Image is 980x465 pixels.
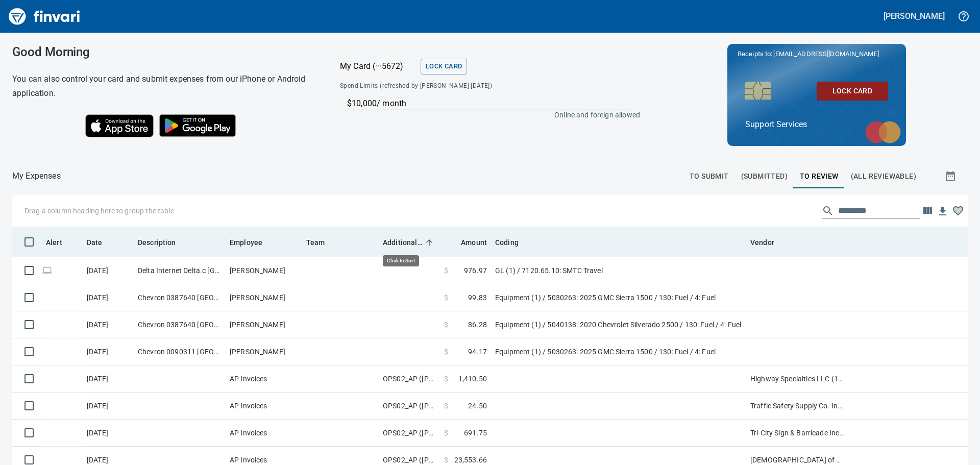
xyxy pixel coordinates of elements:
span: Date [87,236,103,249]
span: 94.17 [468,347,487,357]
td: GL (1) / 7120.65.10: SMTC Travel [491,257,746,284]
td: Equipment (1) / 5040138: 2020 Chevrolet Silverado 2500 / 130: Fuel / 4: Fuel [491,311,746,338]
span: To Review [800,170,839,183]
td: Highway Specialties LLC (1-10458) [746,365,848,393]
td: Chevron 0387640 [GEOGRAPHIC_DATA] [134,311,226,338]
span: 99.83 [468,292,487,303]
span: $ [444,347,448,357]
td: [DATE] [83,338,134,365]
p: Drag a column heading here to group the table [24,206,174,216]
td: AP Invoices [226,365,302,393]
td: Delta Internet Delta.c [GEOGRAPHIC_DATA] [GEOGRAPHIC_DATA] [134,257,226,284]
td: OPS02_AP ([PERSON_NAME], [PERSON_NAME], [PERSON_NAME], [PERSON_NAME]) [379,420,440,447]
p: My Card (···5672) [340,60,416,72]
span: Vendor [750,236,788,249]
td: OPS02_AP ([PERSON_NAME], [PERSON_NAME], [PERSON_NAME], [PERSON_NAME]) [379,393,440,420]
td: [PERSON_NAME] [226,338,302,365]
button: Lock Card [817,82,888,101]
span: 24.50 [468,401,487,411]
span: 23,553.66 [454,455,487,465]
span: $ [444,374,448,384]
span: $ [444,320,448,330]
td: [DATE] [83,365,134,393]
span: Team [306,236,325,249]
span: Online transaction [42,267,53,274]
p: $10,000 / month [347,97,635,110]
td: AP Invoices [226,420,302,447]
span: Additional Reviewer [383,236,423,249]
button: Choose columns to display [920,203,935,218]
span: (All Reviewable) [851,170,916,183]
td: OPS02_AP ([PERSON_NAME], [PERSON_NAME], [PERSON_NAME], [PERSON_NAME]) [379,365,440,393]
span: Team [306,236,338,249]
span: Additional Reviewer [383,236,436,249]
button: Download Table [935,204,950,219]
img: Get it on Google Play [154,109,241,142]
p: My Expenses [12,170,61,182]
td: Chevron 0090311 [GEOGRAPHIC_DATA] [134,338,226,365]
span: Amount [448,236,487,249]
td: Chevron 0387640 [GEOGRAPHIC_DATA] [134,284,226,311]
h5: [PERSON_NAME] [884,11,945,21]
span: Employee [230,236,276,249]
h6: You can also control your card and submit expenses from our iPhone or Android application. [12,72,314,101]
span: (Submitted) [741,170,788,183]
button: Column choices favorited. Click to reset to default [950,203,966,218]
span: 691.75 [464,428,487,438]
span: 86.28 [468,320,487,330]
td: Equipment (1) / 5030263: 2025 GMC Sierra 1500 / 130: Fuel / 4: Fuel [491,284,746,311]
span: Alert [46,236,76,249]
span: $ [444,455,448,465]
td: AP Invoices [226,393,302,420]
td: [PERSON_NAME] [226,311,302,338]
p: Online and foreign allowed [332,110,640,120]
td: [DATE] [83,311,134,338]
span: Vendor [750,236,774,249]
span: Alert [46,236,62,249]
img: Download on the App Store [85,114,154,137]
span: Amount [461,236,487,249]
span: Lock Card [426,61,462,72]
td: [PERSON_NAME] [226,284,302,311]
p: Support Services [745,118,888,131]
td: [PERSON_NAME] [226,257,302,284]
span: $ [444,265,448,276]
span: Description [138,236,189,249]
nav: breadcrumb [12,170,61,182]
span: 1,410.50 [458,374,487,384]
h3: Good Morning [12,45,314,59]
span: Description [138,236,176,249]
td: Traffic Safety Supply Co. Inc (1-11034) [746,393,848,420]
span: $ [444,428,448,438]
img: mastercard.svg [860,116,906,149]
button: Show transactions within a particular date range [935,164,968,188]
span: Spend Limits (refreshed by [PERSON_NAME] [DATE]) [340,81,565,91]
p: Receipts to: [738,49,896,59]
span: $ [444,401,448,411]
span: Lock Card [825,85,880,97]
td: [DATE] [83,393,134,420]
td: [DATE] [83,257,134,284]
button: Lock Card [421,59,467,75]
td: Tri-City Sign & Barricade Inc (1-11042) [746,420,848,447]
button: [PERSON_NAME] [881,8,947,24]
span: Employee [230,236,262,249]
td: Equipment (1) / 5030263: 2025 GMC Sierra 1500 / 130: Fuel / 4: Fuel [491,338,746,365]
span: Coding [495,236,519,249]
td: [DATE] [83,420,134,447]
span: To Submit [690,170,729,183]
span: [EMAIL_ADDRESS][DOMAIN_NAME] [772,49,879,59]
span: 976.97 [464,265,487,276]
span: Coding [495,236,532,249]
span: $ [444,292,448,303]
td: [DATE] [83,284,134,311]
img: Finvari [6,4,83,29]
span: Date [87,236,116,249]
